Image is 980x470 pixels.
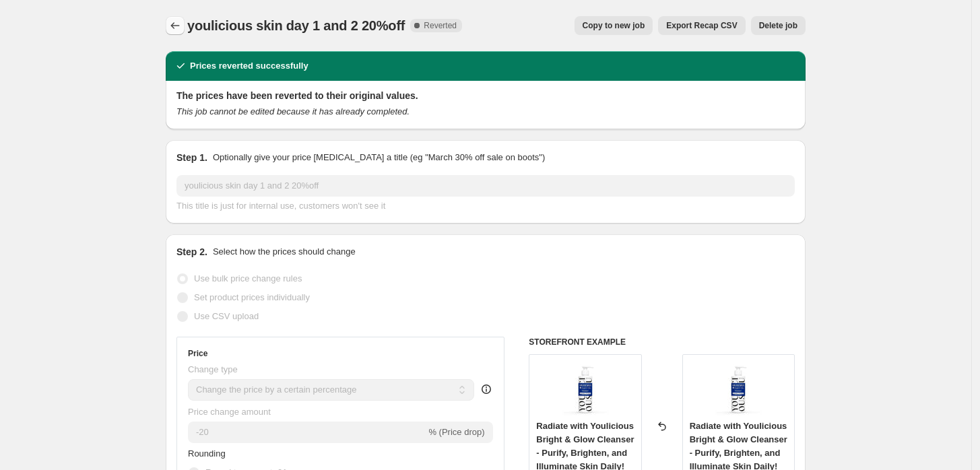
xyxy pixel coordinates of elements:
[575,16,653,35] button: Copy to new job
[188,364,238,374] span: Change type
[529,337,795,347] h6: STOREFRONT EXAMPLE
[176,201,385,211] span: This title is just for internal use, customers won't see it
[166,16,185,35] button: Price change jobs
[194,292,310,302] span: Set product prices individually
[188,422,426,443] input: -15
[187,18,405,33] span: youlicious skin day 1 and 2 20%off
[658,16,745,35] button: Export Recap CSV
[194,311,259,321] span: Use CSV upload
[751,16,806,35] button: Delete job
[428,427,484,437] span: % (Price drop)
[213,151,545,164] p: Optionally give your price [MEDICAL_DATA] a title (eg "March 30% off sale on boots")
[176,245,207,259] h2: Step 2.
[190,59,308,73] h2: Prices reverted successfully
[213,245,356,259] p: Select how the prices should change
[194,273,302,283] span: Use bulk price change rules
[711,362,765,415] img: radiate-with-youlicious-bright-glow-cleanser-purify-brighten-and-illuminate-skin-daily-9776187_80...
[188,448,226,459] span: Rounding
[583,20,645,31] span: Copy to new job
[188,348,207,359] h3: Price
[176,151,207,164] h2: Step 1.
[176,106,410,116] i: This job cannot be edited because it has already completed.
[176,175,795,197] input: 30% off holiday sale
[759,20,797,31] span: Delete job
[176,89,795,102] h2: The prices have been reverted to their original values.
[424,20,457,31] span: Reverted
[188,407,271,417] span: Price change amount
[480,382,493,396] div: help
[666,20,737,31] span: Export Recap CSV
[558,362,612,415] img: radiate-with-youlicious-bright-glow-cleanser-purify-brighten-and-illuminate-skin-daily-9776187_80...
